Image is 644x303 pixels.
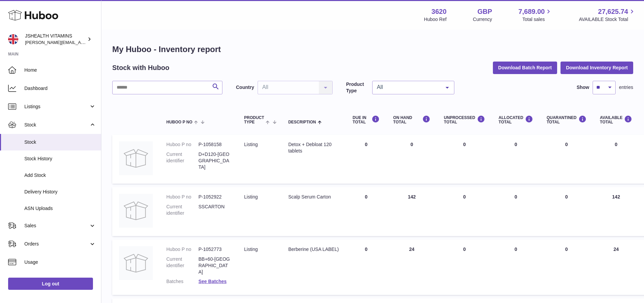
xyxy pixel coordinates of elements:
dt: Huboo P no [166,141,198,148]
img: francesca@jshealthvitamins.com [8,34,18,44]
dd: BB+60-[GEOGRAPHIC_DATA] [198,256,231,275]
button: Download Inventory Report [560,62,633,74]
span: Stock History [24,156,96,162]
span: 0 [565,194,568,200]
td: 0 [346,239,386,295]
a: 7,689.00 Total sales [519,7,553,23]
div: ALLOCATED Total [499,115,533,124]
td: 0 [492,135,540,184]
span: 0 [565,247,568,252]
div: UNPROCESSED Total [444,115,485,124]
img: product image [119,194,153,228]
td: 0 [437,187,492,236]
td: 0 [386,135,437,184]
span: 27,625.74 [598,7,628,16]
div: Currency [473,16,492,23]
dd: P-1052773 [198,246,231,253]
span: Huboo P no [166,120,192,124]
span: Stock [24,122,89,128]
span: listing [244,194,258,200]
h1: My Huboo - Inventory report [112,44,633,55]
span: ASN Uploads [24,205,96,212]
img: product image [119,246,153,280]
h2: Stock with Huboo [112,63,169,72]
strong: 3620 [431,7,447,16]
label: Product Type [346,81,369,94]
div: JSHEALTH VITAMINS [25,33,86,46]
td: 0 [492,239,540,295]
td: 0 [437,135,492,184]
span: 0 [565,142,568,147]
dd: P-1052922 [198,194,231,200]
span: AVAILABLE Stock Total [579,16,636,23]
dd: SSCARTON [198,204,231,216]
td: 0 [346,187,386,236]
span: Dashboard [24,85,96,92]
dt: Current identifier [166,256,198,275]
dt: Batches [166,278,198,285]
span: All [375,84,440,91]
a: See Batches [198,279,226,284]
td: 24 [593,239,639,295]
span: Usage [24,259,96,265]
td: 142 [593,187,639,236]
label: Show [577,84,589,91]
span: Description [288,120,316,124]
td: 0 [593,135,639,184]
a: 27,625.74 AVAILABLE Stock Total [579,7,636,23]
span: 7,689.00 [519,7,545,16]
span: Total sales [522,16,552,23]
div: Huboo Ref [424,16,447,23]
dd: P-1058158 [198,141,231,148]
span: Stock [24,139,96,145]
span: listing [244,247,258,252]
td: 24 [386,239,437,295]
div: DUE IN TOTAL [353,115,380,124]
img: product image [119,141,153,175]
dd: D+D120-[GEOGRAPHIC_DATA] [198,151,231,170]
div: AVAILABLE Total [600,115,633,124]
span: Orders [24,241,89,247]
strong: GBP [477,7,492,16]
span: [PERSON_NAME][EMAIL_ADDRESS][DOMAIN_NAME] [25,40,136,45]
span: Add Stock [24,172,96,179]
a: Log out [8,278,93,290]
span: Sales [24,223,89,229]
dt: Current identifier [166,204,198,216]
td: 0 [492,187,540,236]
div: Scalp Serum Carton [288,194,339,200]
span: entries [619,84,633,91]
div: ON HAND Total [393,115,430,124]
div: QUARANTINED Total [547,115,587,124]
dt: Current identifier [166,151,198,170]
td: 0 [346,135,386,184]
span: Delivery History [24,189,96,195]
dt: Huboo P no [166,194,198,200]
td: 142 [386,187,437,236]
span: Product Type [244,116,264,124]
td: 0 [437,239,492,295]
div: Detox + Debloat 120 tablets [288,141,339,154]
button: Download Batch Report [493,62,557,74]
label: Country [236,84,254,91]
dt: Huboo P no [166,246,198,253]
span: Listings [24,103,89,110]
span: Home [24,67,96,73]
span: listing [244,142,258,147]
div: Berberine (USA LABEL) [288,246,339,253]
